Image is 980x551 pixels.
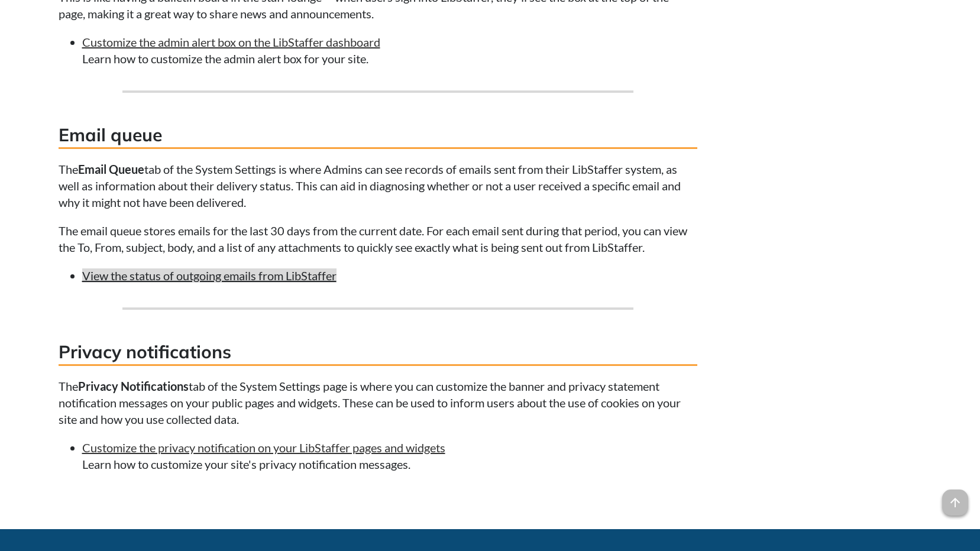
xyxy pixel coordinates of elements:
[82,34,697,67] li: Learn how to customize the admin alert box for your site.
[59,161,697,210] p: The tab of the System Settings is where Admins can see records of emails sent from their LibStaff...
[59,339,697,366] h3: Privacy notifications
[82,268,337,283] a: View the status of outgoing emails from LibStaffer
[82,35,380,49] a: Customize the admin alert box on the LibStaffer dashboard
[942,491,968,505] a: arrow_upward
[82,439,697,472] li: Learn how to customize your site's privacy notification messages.
[78,162,144,176] strong: Email Queue
[59,122,697,149] h3: Email queue
[78,379,189,393] strong: Privacy Notifications
[59,222,697,255] p: The email queue stores emails for the last 30 days from the current date. For each email sent dur...
[59,378,697,427] p: The tab of the System Settings page is where you can customize the banner and privacy statement n...
[82,440,445,455] a: Customize the privacy notification on your LibStaffer pages and widgets
[942,490,968,516] span: arrow_upward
